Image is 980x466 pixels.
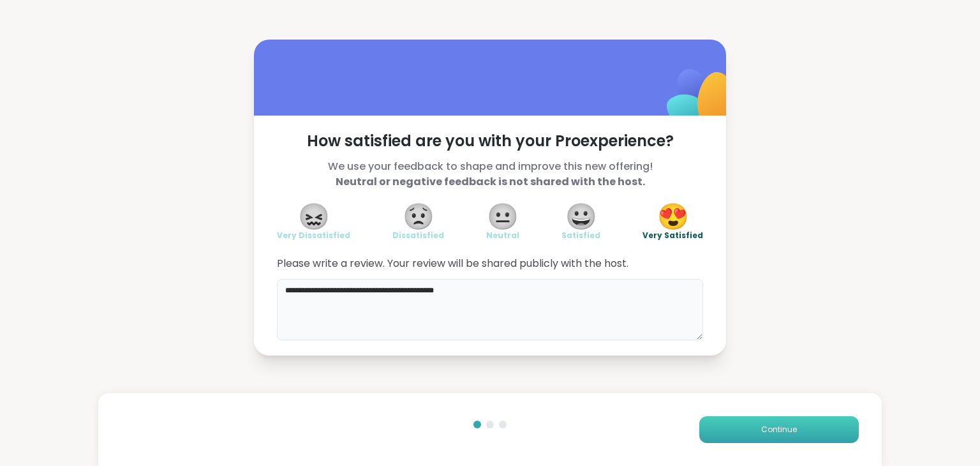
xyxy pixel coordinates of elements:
span: We use your feedback to shape and improve this new offering! [277,159,703,190]
span: Satisfied [561,230,600,241]
span: Continue [761,424,797,435]
span: Please write a review. Your review will be shared publicly with the host. [277,256,703,271]
span: Neutral [486,230,519,241]
span: 😀 [565,205,597,228]
span: Very Dissatisfied [277,230,350,241]
span: Dissatisfied [392,230,444,241]
span: 😐 [487,205,519,228]
span: Very Satisfied [642,230,703,241]
span: How satisfied are you with your Pro experience? [277,131,703,151]
span: 😟 [403,205,434,228]
b: Neutral or negative feedback is not shared with the host. [336,174,645,189]
img: ShareWell Logomark [637,36,764,163]
span: 😖 [298,205,330,228]
button: Continue [699,416,859,443]
span: 😍 [657,205,689,228]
